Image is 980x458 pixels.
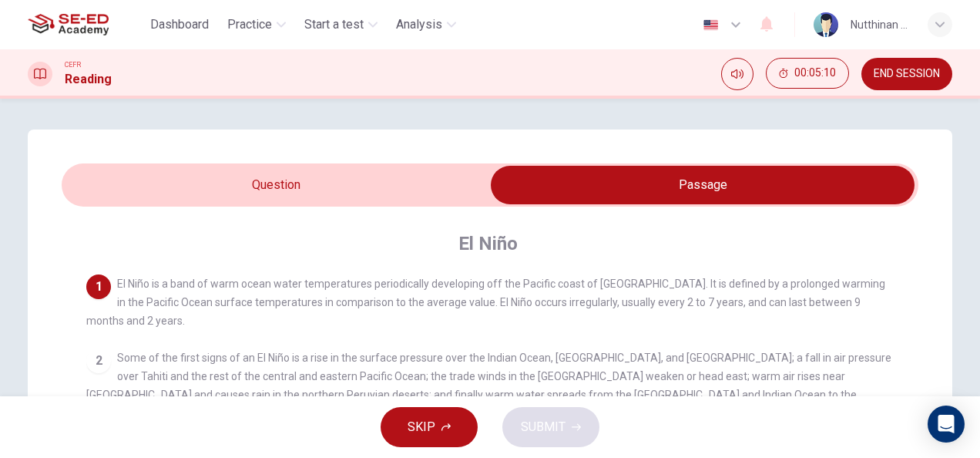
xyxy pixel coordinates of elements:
[298,11,384,39] button: Start a test
[86,352,891,438] span: Some of the first signs of an El Niño is a rise in the surface pressure over the Indian Ocean, [G...
[766,58,849,89] button: 00:05:10
[766,58,849,90] div: Hide
[65,70,112,89] h1: Reading
[381,407,478,447] button: SKIP
[874,68,940,80] span: END SESSION
[408,416,435,438] span: SKIP
[86,274,111,299] div: 1
[928,406,965,443] div: Open Intercom Messenger
[396,15,442,34] span: Analysis
[861,58,952,90] button: END SESSION
[701,19,720,31] img: en
[227,15,272,34] span: Practice
[458,231,518,256] h4: El Niño
[221,11,292,39] button: Practice
[304,15,364,34] span: Start a test
[144,11,215,39] button: Dashboard
[794,67,836,79] span: 00:05:10
[851,15,909,34] div: Nutthinan Chinnapan
[721,58,753,90] div: Mute
[86,278,885,327] span: El Niño is a band of warm ocean water temperatures periodically developing off the Pacific coast ...
[28,9,109,40] img: SE-ED Academy logo
[86,349,111,373] div: 2
[390,11,462,39] button: Analysis
[65,59,81,70] span: CEFR
[814,12,838,37] img: Profile picture
[150,15,209,34] span: Dashboard
[28,9,144,40] a: SE-ED Academy logo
